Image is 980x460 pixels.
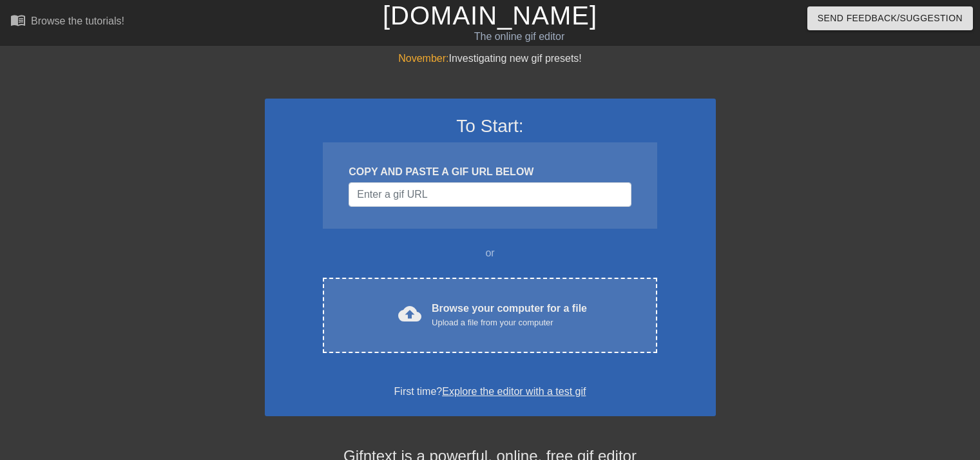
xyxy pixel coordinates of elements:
[10,12,124,32] a: Browse the tutorials!
[349,182,631,207] input: Username
[349,164,631,180] div: COPY AND PASTE A GIF URL BELOW
[807,6,973,30] button: Send Feedback/Suggestion
[31,15,124,26] div: Browse the tutorials!
[442,386,586,397] a: Explore the editor with a test gif
[282,115,699,137] h3: To Start:
[432,301,587,329] div: Browse your computer for a file
[398,302,421,325] span: cloud_upload
[282,384,699,399] div: First time?
[298,245,682,261] div: or
[333,29,706,44] div: The online gif editor
[432,316,587,329] div: Upload a file from your computer
[398,53,448,64] span: November:
[383,1,597,30] a: [DOMAIN_NAME]
[818,10,963,26] span: Send Feedback/Suggestion
[10,12,26,28] span: menu_book
[265,51,716,66] div: Investigating new gif presets!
